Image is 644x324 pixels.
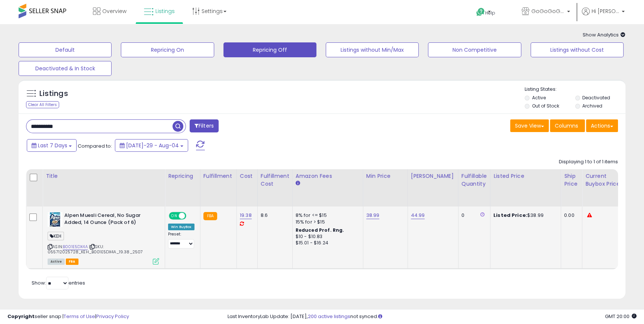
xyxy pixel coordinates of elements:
small: Amazon Fees. [296,180,300,187]
div: seller snap | | [7,313,129,320]
a: 200 active listings [308,313,350,320]
b: Listed Price: [493,212,527,219]
button: Non Competitive [428,42,521,57]
a: 19.38 [240,212,252,219]
label: Deactivated [582,94,610,101]
a: 44.99 [411,212,425,219]
label: Active [532,94,545,101]
a: Privacy Policy [96,313,129,320]
a: B001E5DX4A [63,244,88,250]
div: $10 - $10.83 [296,234,357,240]
div: Clear All Filters [26,101,59,108]
div: Amazon Fees [296,172,360,180]
a: Help [470,2,510,24]
a: Terms of Use [64,313,95,320]
button: Last 7 Days [27,139,77,152]
span: Help [485,10,495,16]
div: Listed Price [493,172,558,180]
div: $15.01 - $16.24 [296,240,357,246]
span: Columns [555,122,578,129]
div: Repricing [168,172,197,180]
span: [DATE]-29 - Aug-04 [126,142,179,149]
strong: Copyright [7,313,35,320]
div: 0.00 [564,212,576,219]
div: Title [46,172,162,180]
button: Repricing Off [223,42,316,57]
h5: Listings [39,89,68,99]
a: 38.99 [366,212,380,219]
a: Hi [PERSON_NAME] [582,7,625,24]
div: 8.6 [261,212,287,219]
div: Fulfillable Quantity [461,172,487,188]
div: Win BuyBox [168,224,194,230]
div: Ship Price [564,172,579,188]
span: Compared to: [78,142,112,150]
div: Current Buybox Price [585,172,624,188]
div: 8% for <= $15 [296,212,357,219]
p: Listing States: [525,86,625,93]
b: Reduced Prof. Rng. [296,227,344,233]
small: FBA [203,212,217,220]
div: Cost [240,172,254,180]
span: ON [170,213,179,219]
i: Get Help [476,7,485,17]
span: Listings [155,7,175,15]
div: Displaying 1 to 1 of 1 items [559,158,618,166]
span: FBA [66,259,78,265]
span: GoGoGoGoneLLC [531,7,565,15]
label: Out of Stock [532,103,559,109]
span: Overview [102,7,126,15]
span: Last 7 Days [38,142,67,149]
button: Listings without Min/Max [326,42,419,57]
button: Actions [586,119,618,132]
label: Archived [582,103,602,109]
span: Show: entries [32,279,85,286]
button: Listings without Cost [531,42,624,57]
span: All listings currently available for purchase on Amazon [48,259,65,265]
button: [DATE]-29 - Aug-04 [115,139,188,152]
button: Deactivated & In Stock [19,61,112,76]
span: | SKU: 055712025728_KEH_B001E5DX4A_19.38_2507 [48,244,143,255]
button: Default [19,42,112,57]
span: Show Analytics [583,31,625,38]
button: Repricing On [121,42,214,57]
div: Fulfillment Cost [261,172,289,188]
div: $38.99 [493,212,555,219]
div: ASIN: [48,212,159,264]
div: [PERSON_NAME] [411,172,455,180]
span: OFF [185,213,197,219]
div: Last InventoryLab Update: [DATE], not synced. [228,313,637,320]
div: Fulfillment [203,172,234,180]
span: KEH [48,232,64,240]
button: Save View [510,119,549,132]
div: 0 [461,212,484,219]
div: Min Price [366,172,405,180]
b: Alpen Muesli Cereal, No Sugar Added, 14 Ounce (Pack of 6) [64,212,155,228]
img: 51P5yzRbX8L._SL40_.jpg [48,212,62,227]
span: 2025-08-12 20:00 GMT [605,313,637,320]
div: 15% for > $15 [296,219,357,225]
div: Preset: [168,232,194,248]
button: Filters [190,119,219,132]
button: Columns [550,119,585,132]
span: Hi [PERSON_NAME] [592,7,619,15]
